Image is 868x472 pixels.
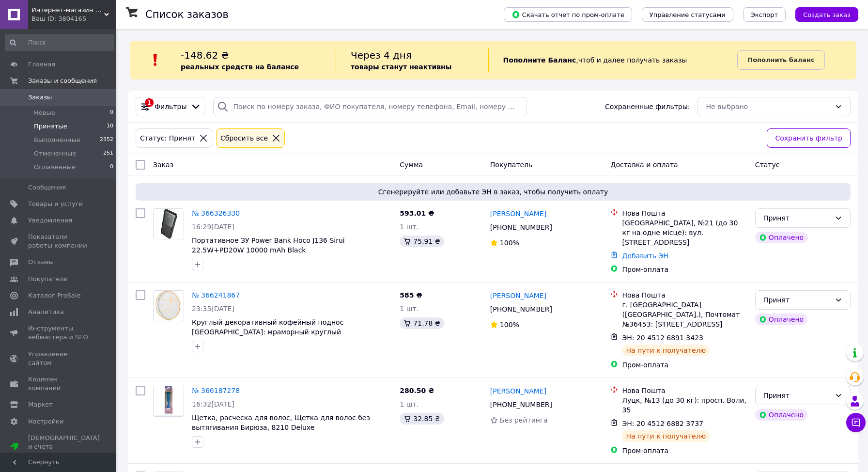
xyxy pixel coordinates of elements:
[400,400,418,408] span: 1 шт.
[503,56,576,64] b: Пополните Баланс
[145,9,229,20] h1: Список заказов
[28,375,90,393] span: Кошелек компании
[622,218,747,247] div: [GEOGRAPHIC_DATA], №21 (до 30 кг на одне місце): вул. [STREET_ADDRESS]
[28,200,83,208] span: Товары и услуги
[34,109,55,117] span: Новые
[192,318,378,346] a: Круглый декоративный кофейный поднос [GEOGRAPHIC_DATA]: мраморный круглый сервировочный поднос с ...
[28,350,90,367] span: Управление сайтом
[28,434,100,460] span: [DEMOGRAPHIC_DATA] и счета
[400,236,444,247] div: 75.91 ₴
[400,317,444,329] div: 71.78 ₴
[154,209,184,239] img: Фото товару
[213,97,527,116] input: Поиск по номеру заказа, ФИО покупателя, номеру телефона, Email, номеру накладной
[153,290,184,321] a: Фото товару
[795,7,858,22] button: Создать заказ
[400,387,434,394] span: 280.50 ₴
[763,213,831,223] div: Принят
[192,291,240,299] a: № 366241867
[622,386,747,395] div: Нова Пошта
[622,265,747,274] div: Пром-оплата
[139,187,847,197] span: Сгенерируйте или добавьте ЭН в заказ, чтобы получить оплату
[400,413,444,425] div: 32.85 ₴
[154,386,184,416] img: Фото товару
[31,6,104,15] span: Интернет-магазин "Всякая Всячина"
[103,149,113,158] span: 251
[5,34,114,51] input: Поиск
[610,161,678,169] span: Доставка и оплата
[490,291,546,300] a: [PERSON_NAME]
[500,239,519,247] span: 100%
[28,233,90,250] span: Показатели работы компании
[100,136,113,144] span: 2352
[622,360,747,370] div: Пром-оплата
[755,409,807,421] div: Оплачено
[181,63,299,71] b: реальных средств на балансе
[743,7,786,22] button: Экспорт
[400,305,418,313] span: 1 шт.
[34,149,76,158] span: Отмененные
[755,161,780,169] span: Статус
[192,414,370,431] span: Щетка, расческа для волос, Щетка для волос без вытягивания Бирюза, 8210 Deluxe
[155,291,182,321] img: Фото товару
[31,15,116,23] div: Ваш ID: 3804165
[192,387,240,394] a: № 366187278
[192,223,234,231] span: 16:29[DATE]
[755,232,807,243] div: Оплачено
[218,133,270,143] div: Сбросить все
[763,390,831,401] div: Принят
[763,295,831,305] div: Принят
[148,53,163,67] img: :exclamation:
[34,163,76,172] span: Оплаченные
[153,208,184,239] a: Фото товару
[490,401,552,409] span: [PHONE_NUMBER]
[775,133,842,143] span: Сохранить фильтр
[138,133,197,143] div: Статус: Принят
[767,128,851,148] button: Сохранить фильтр
[28,183,66,192] span: Сообщения
[504,7,632,22] button: Скачать отчет по пром-оплате
[351,49,412,61] span: Через 4 дня
[490,209,546,219] a: [PERSON_NAME]
[400,161,423,169] span: Сумма
[706,101,831,112] div: Не выбрано
[28,291,80,300] span: Каталог ProSale
[110,109,113,117] span: 0
[28,60,55,69] span: Главная
[192,209,240,217] a: № 366326330
[34,136,80,144] span: Выполненные
[605,102,690,111] span: Сохраненные фильтры:
[155,102,186,111] span: Фильтры
[488,48,738,72] div: , чтоб и далее получать заказы
[751,11,778,18] span: Экспорт
[192,236,345,254] a: Портативное ЗУ Power Bank Hoco J136 Sirui 22.5W+PD20W 10000 mAh Black
[28,308,64,316] span: Аналитика
[34,122,67,131] span: Принятые
[622,208,747,218] div: Нова Пошта
[28,216,72,225] span: Уведомления
[622,446,747,456] div: Пром-оплата
[28,451,100,460] div: Prom топ
[28,400,53,409] span: Маркет
[622,300,747,329] div: г. [GEOGRAPHIC_DATA] ([GEOGRAPHIC_DATA].), Почтомат №36453: [STREET_ADDRESS]
[755,314,807,325] div: Оплачено
[500,416,548,424] span: Без рейтинга
[490,386,546,396] a: [PERSON_NAME]
[622,252,668,260] a: Добавить ЭН
[622,420,703,427] span: ЭН: 20 4512 6882 3737
[642,7,733,22] button: Управление статусами
[846,413,866,432] button: Чат с покупателем
[192,305,234,313] span: 23:35[DATE]
[737,50,824,70] a: Пополнить баланс
[153,161,173,169] span: Заказ
[28,324,90,342] span: Инструменты вебмастера и SEO
[181,49,229,61] span: -148.62 ₴
[622,345,710,356] div: На пути к получателю
[490,223,552,231] span: [PHONE_NUMBER]
[490,305,552,313] span: [PHONE_NUMBER]
[747,56,814,63] b: Пополнить баланс
[622,430,710,442] div: На пути к получателю
[490,161,533,169] span: Покупатель
[28,275,68,283] span: Покупатели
